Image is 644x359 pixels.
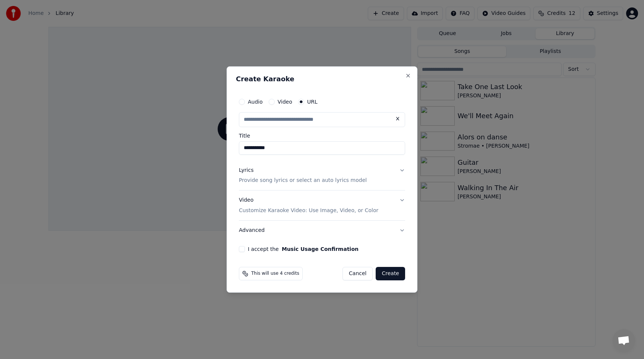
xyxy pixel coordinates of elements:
label: Video [278,99,292,104]
button: VideoCustomize Karaoke Video: Use Image, Video, or Color [239,191,405,221]
button: Advanced [239,221,405,240]
button: Cancel [342,267,373,280]
label: Audio [248,99,263,104]
button: Create [376,267,405,280]
button: I accept the [282,246,359,252]
label: I accept the [248,246,359,252]
label: URL [307,99,318,104]
button: LyricsProvide song lyrics or select an auto lyrics model [239,161,405,190]
label: Title [239,133,405,138]
div: Video [239,197,378,215]
span: This will use 4 credits [251,271,299,277]
p: Customize Karaoke Video: Use Image, Video, or Color [239,207,378,214]
h2: Create Karaoke [236,76,408,82]
p: Provide song lyrics or select an auto lyrics model [239,177,367,185]
div: Lyrics [239,167,253,174]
